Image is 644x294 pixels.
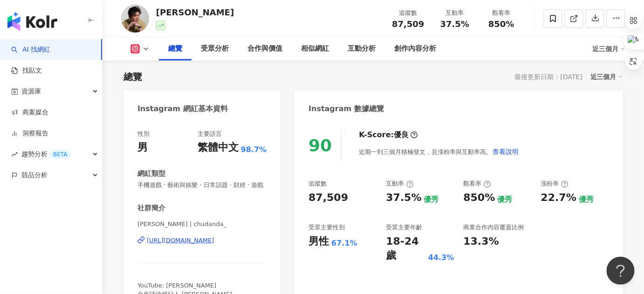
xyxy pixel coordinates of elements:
div: 追蹤數 [391,8,426,18]
div: 850% [464,191,495,205]
a: 洞察報告 [11,129,48,138]
div: 追蹤數 [308,180,327,188]
div: 繁體中文 [198,140,239,155]
div: 總覽 [168,43,182,54]
a: [URL][DOMAIN_NAME] [137,236,267,245]
a: 找貼文 [11,66,42,75]
div: 受眾主要年齡 [386,223,422,232]
div: 受眾分析 [201,43,229,54]
span: rise [11,151,18,158]
img: logo [7,12,57,31]
div: 總覽 [123,70,142,83]
div: 優秀 [579,194,594,205]
span: 趨勢分析 [21,144,71,165]
div: 近三個月 [590,71,623,83]
div: 優秀 [498,194,513,205]
div: 近期一到三個月積極發文，且漲粉率與互動率高。 [359,142,519,161]
span: 850% [488,20,514,29]
img: KOL Avatar [121,5,149,33]
div: 商業合作內容覆蓋比例 [464,223,524,232]
span: 資源庫 [21,81,41,102]
div: 90 [308,136,332,155]
div: 44.3% [428,253,454,263]
div: 互動率 [386,180,413,188]
div: 受眾主要性別 [308,223,345,232]
div: BETA [49,150,71,159]
button: 查看說明 [492,142,519,161]
span: [PERSON_NAME] | chudanda_ [137,220,267,228]
div: 互動率 [437,8,473,18]
div: 18-24 歲 [386,234,426,263]
div: 67.1% [331,238,357,248]
div: 近三個月 [593,41,625,56]
div: Instagram 網紅基本資料 [137,104,228,114]
div: 互動分析 [348,43,376,54]
span: 手機遊戲 · 藝術與娛樂 · 日常話題 · 財經 · 遊戲 [137,181,267,189]
a: 商案媒合 [11,108,48,117]
div: 性別 [137,130,150,138]
a: searchAI 找網紅 [11,45,50,54]
span: 37.5% [440,20,469,29]
iframe: Help Scout Beacon - Open [607,257,635,285]
div: [URL][DOMAIN_NAME] [147,236,214,245]
div: 主要語言 [198,130,222,138]
div: 87,509 [308,191,348,205]
span: 98.7% [241,145,267,155]
div: 相似網紅 [301,43,329,54]
div: 合作與價值 [247,43,282,54]
span: 查看說明 [493,148,519,155]
div: 22.7% [541,191,576,205]
div: 男 [137,140,148,155]
div: 觀看率 [464,180,491,188]
div: 最後更新日期：[DATE] [515,73,582,80]
div: 37.5% [386,191,421,205]
div: 漲粉率 [541,180,569,188]
div: 優秀 [424,194,439,205]
div: 13.3% [464,234,499,249]
div: K-Score : [359,130,418,140]
div: 創作內容分析 [394,43,436,54]
div: 男性 [308,234,329,249]
div: 社群簡介 [137,203,165,213]
div: 網紅類型 [137,169,165,179]
div: 觀看率 [484,8,519,18]
span: 87,509 [392,19,424,29]
div: 優良 [394,130,409,140]
div: [PERSON_NAME] [156,7,234,18]
span: 競品分析 [21,165,48,186]
div: Instagram 數據總覽 [308,104,384,114]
